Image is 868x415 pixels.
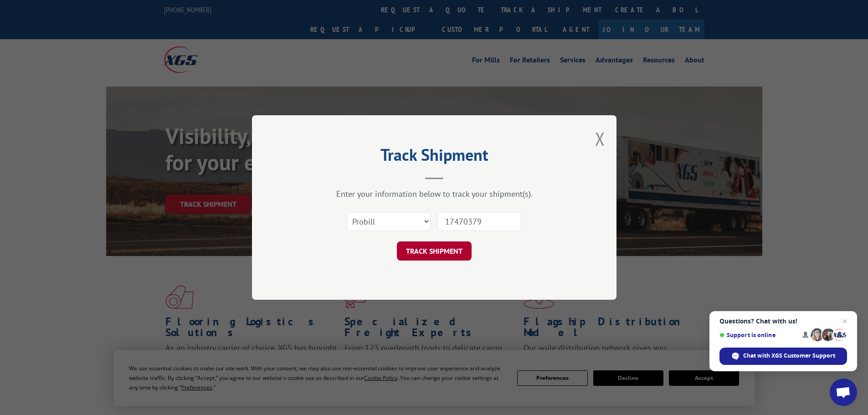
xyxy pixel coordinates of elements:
[397,241,472,261] button: TRACK SHIPMENT
[298,149,571,166] h2: Track Shipment
[839,316,850,327] span: Close chat
[719,318,847,325] span: Questions? Chat with us!
[298,189,571,199] div: Enter your information below to track your shipment(s).
[830,379,857,406] div: Open chat
[743,352,835,360] span: Chat with XGS Customer Support
[595,127,605,151] button: Close modal
[719,332,796,338] span: Support is online
[437,212,521,231] input: Number(s)
[719,348,847,365] div: Chat with XGS Customer Support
